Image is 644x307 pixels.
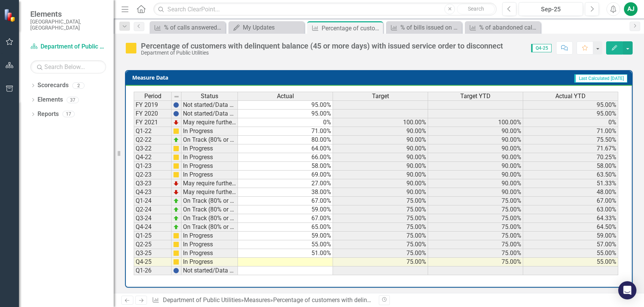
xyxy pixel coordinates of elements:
div: Percentage of customers with delinquent balance (45 or more days) with issued service order to di... [141,42,503,50]
td: Q1-25 [134,232,172,240]
div: Department of Public Utilities [141,50,503,56]
div: Open Intercom Messenger [618,281,636,299]
a: Scorecards [38,81,69,90]
small: [GEOGRAPHIC_DATA], [GEOGRAPHIC_DATA] [30,19,106,31]
div: % of bills issued on time (20 days before due date) [400,23,460,32]
td: Q3-24 [134,214,172,223]
img: TnMDeAgwAPMxUmUi88jYAAAAAElFTkSuQmCC [173,180,179,186]
td: Q2-22 [134,136,172,144]
td: 90.00% [428,171,523,179]
a: % of abandoned calls after 60 seconds [467,23,539,32]
div: 17 [63,111,75,117]
img: zOikAAAAAElFTkSuQmCC [173,215,179,221]
td: 55.00% [523,258,618,266]
td: Not started/Data not yet available [181,110,238,118]
td: 71.67% [523,144,618,153]
td: 90.00% [333,153,428,162]
td: In Progress [181,249,238,258]
td: On Track (80% or higher) [181,205,238,214]
a: Department of Public Utilities [30,42,106,51]
img: 8DAGhfEEPCf229AAAAAElFTkSuQmCC [174,94,180,100]
div: Percentage of customers with delinquent balance (45 or more days) with issued service order to di... [273,296,558,304]
td: 64.00% [238,144,333,153]
img: cBAA0RP0Y6D5n+AAAAAElFTkSuQmCC [173,128,179,134]
img: TnMDeAgwAPMxUmUi88jYAAAAAElFTkSuQmCC [173,119,179,125]
span: Target YTD [460,93,491,100]
td: 90.00% [428,162,523,171]
td: 51.33% [523,179,618,188]
td: Q4-24 [134,223,172,232]
td: 64.50% [523,223,618,232]
td: Q2-25 [134,240,172,249]
a: Reports [38,110,59,119]
td: 95.00% [523,110,618,118]
h3: Measure Data [132,75,331,80]
td: 63.00% [523,205,618,214]
td: 63.50% [523,171,618,179]
td: 90.00% [333,162,428,171]
span: Status [201,93,218,100]
td: 67.00% [238,197,333,205]
input: Search ClearPoint... [153,3,497,16]
img: zOikAAAAAElFTkSuQmCC [173,198,179,204]
td: 65.00% [238,223,333,232]
td: FY 2019 [134,100,172,110]
td: 75.00% [333,249,428,258]
td: 90.00% [333,144,428,153]
td: 75.00% [333,232,428,240]
td: 70.25% [523,153,618,162]
td: In Progress [181,153,238,162]
img: zOikAAAAAElFTkSuQmCC [173,137,179,143]
td: Q4-23 [134,188,172,197]
input: Search Below... [30,60,106,74]
img: BgCOk07PiH71IgAAAABJRU5ErkJggg== [173,111,179,117]
span: Q4-25 [531,44,552,52]
div: Percentage of customers with delinquent balance (45 or more days) with issued service order to di... [322,23,381,33]
td: 75.00% [428,223,523,232]
td: 75.00% [333,258,428,266]
td: 75.00% [428,214,523,223]
td: 55.00% [238,240,333,249]
td: 67.00% [238,214,333,223]
td: 90.00% [428,179,523,188]
td: On Track (80% or higher) [181,136,238,144]
img: zOikAAAAAElFTkSuQmCC [173,224,179,230]
div: % of abandoned calls after 60 seconds [479,23,539,32]
td: 27.00% [238,179,333,188]
a: % of calls answered by Public Utilities Customer Services [152,23,224,32]
img: ClearPoint Strategy [4,9,17,22]
img: zOikAAAAAElFTkSuQmCC [173,207,179,213]
td: 59.00% [238,232,333,240]
span: Elements [30,9,106,19]
img: TnMDeAgwAPMxUmUi88jYAAAAAElFTkSuQmCC [173,189,179,195]
td: In Progress [181,232,238,240]
td: Q4-22 [134,153,172,162]
td: 71.00% [238,127,333,136]
td: Q4-25 [134,258,172,266]
td: Not started/Data not yet available [181,100,238,110]
td: 64.33% [523,214,618,223]
td: Q2-23 [134,171,172,179]
td: May require further explanation [181,188,238,197]
td: May require further explanation [181,118,238,127]
td: 75.00% [428,258,523,266]
td: 75.00% [428,197,523,205]
div: AJ [624,2,638,16]
a: Measures [244,296,270,304]
img: cBAA0RP0Y6D5n+AAAAAElFTkSuQmCC [173,241,179,247]
td: 0% [238,118,333,127]
img: cBAA0RP0Y6D5n+AAAAAElFTkSuQmCC [173,163,179,169]
div: Sep-25 [521,5,580,14]
td: 75.00% [428,249,523,258]
div: % of calls answered by Public Utilities Customer Services [164,23,224,32]
span: Target [372,93,389,100]
button: Search [457,4,495,14]
td: In Progress [181,127,238,136]
a: % of bills issued on time (20 days before due date) [388,23,460,32]
td: 95.00% [238,110,333,118]
td: 75.00% [428,205,523,214]
td: 59.00% [238,205,333,214]
span: Search [468,6,484,12]
td: In Progress [181,258,238,266]
td: 75.00% [428,240,523,249]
